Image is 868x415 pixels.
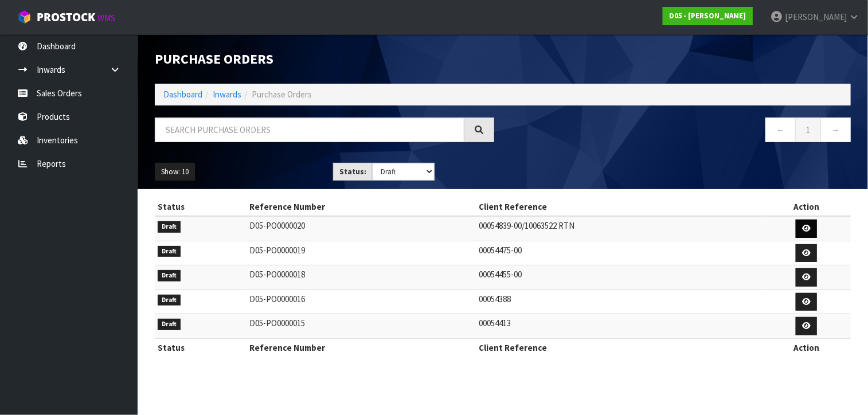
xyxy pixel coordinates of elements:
[762,198,851,216] th: Action
[252,89,312,100] span: Purchase Orders
[669,11,746,21] strong: D05 - [PERSON_NAME]
[158,221,181,233] span: Draft
[765,118,796,142] a: ←
[795,118,821,142] a: 1
[247,338,476,357] th: Reference Number
[158,319,181,330] span: Draft
[158,246,181,257] span: Draft
[476,338,763,357] th: Client Reference
[820,118,851,142] a: →
[476,198,763,216] th: Client Reference
[158,270,181,281] span: Draft
[247,265,476,290] td: D05-PO0000018
[155,338,247,357] th: Status
[213,89,241,100] a: Inwards
[155,118,464,142] input: Search purchase orders
[762,338,851,357] th: Action
[476,265,763,290] td: 00054455-00
[97,13,115,24] small: WMS
[163,89,202,100] a: Dashboard
[247,216,476,241] td: D05-PO0000020
[476,314,763,339] td: 00054413
[155,163,195,181] button: Show: 10
[247,241,476,265] td: D05-PO0000019
[247,314,476,339] td: D05-PO0000015
[158,295,181,306] span: Draft
[339,167,366,177] strong: Status:
[247,289,476,314] td: D05-PO0000016
[247,198,476,216] th: Reference Number
[17,10,32,24] img: cube-alt.png
[155,52,494,66] h1: Purchase Orders
[511,118,851,146] nav: Page navigation
[476,241,763,265] td: 00054475-00
[785,11,847,22] span: [PERSON_NAME]
[37,10,95,25] span: ProStock
[476,289,763,314] td: 00054388
[476,216,763,241] td: 00054839-00/10063522 RTN
[155,198,247,216] th: Status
